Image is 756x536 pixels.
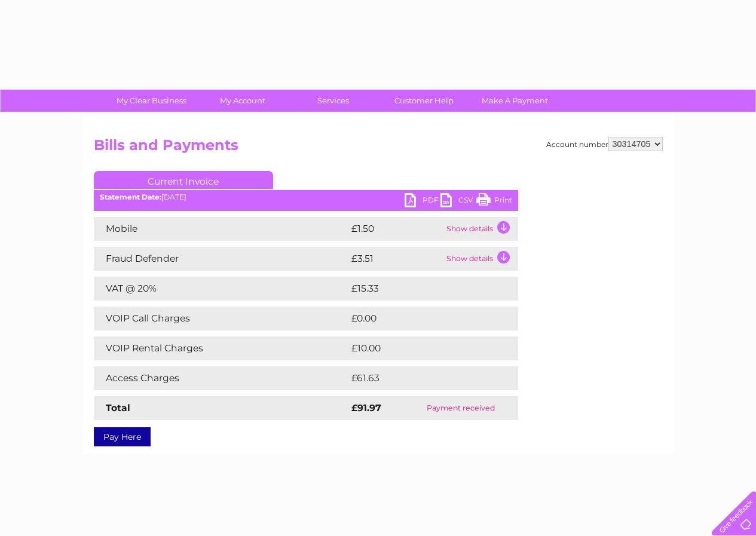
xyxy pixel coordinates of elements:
[443,217,518,241] td: Show details
[348,247,443,271] td: £3.51
[348,277,492,301] td: £15.33
[403,396,518,420] td: Payment received
[348,336,494,360] td: £10.00
[440,193,476,210] a: CSV
[476,193,512,210] a: Print
[94,307,348,330] td: VOIP Call Charges
[351,402,381,414] strong: £91.97
[94,427,151,446] a: Pay Here
[466,90,564,112] a: Make A Payment
[348,217,443,241] td: £1.50
[284,90,382,112] a: Services
[94,193,518,201] div: [DATE]
[94,247,348,271] td: Fraud Defender
[348,307,491,330] td: £0.00
[100,192,161,201] b: Statement Date:
[94,171,273,189] a: Current Invoice
[443,247,518,271] td: Show details
[94,277,348,301] td: VAT @ 20%
[375,90,473,112] a: Customer Help
[546,137,663,151] div: Account number
[94,336,348,360] td: VOIP Rental Charges
[94,217,348,241] td: Mobile
[405,193,440,210] a: PDF
[94,366,348,390] td: Access Charges
[348,366,493,390] td: £61.63
[94,137,663,160] h2: Bills and Payments
[106,402,130,414] strong: Total
[193,90,292,112] a: My Account
[102,90,201,112] a: My Clear Business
